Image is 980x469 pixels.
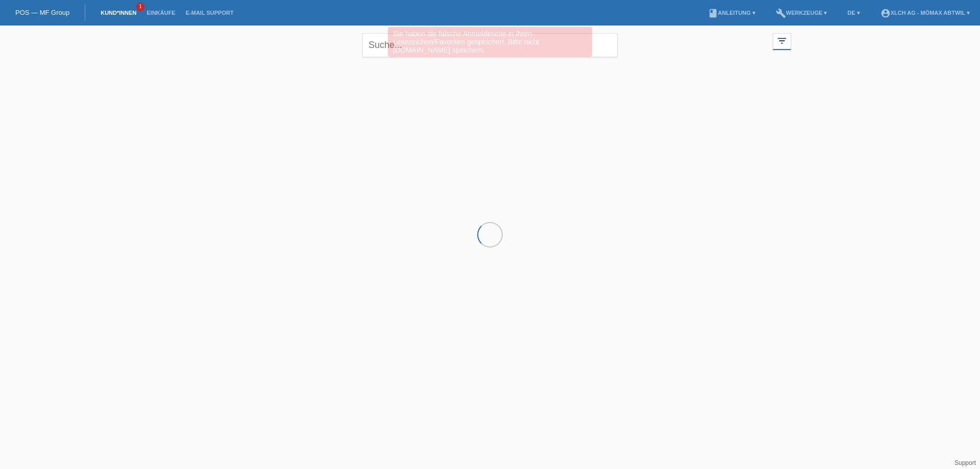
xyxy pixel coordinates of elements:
a: POS — MF Group [15,9,69,16]
div: Sie haben die falsche Anmeldeseite in Ihren Lesezeichen/Favoriten gespeichert. Bitte nicht [DOMAI... [388,27,592,57]
a: Kund*innen [95,10,141,16]
a: Support [954,459,976,466]
a: bookAnleitung ▾ [703,10,761,16]
i: account_circle [880,8,891,18]
a: E-Mail Support [181,10,239,16]
span: 1 [136,3,144,11]
a: Einkäufe [141,10,180,16]
a: account_circleXLCH AG - Mömax Abtwil ▾ [875,10,975,16]
a: DE ▾ [842,10,865,16]
a: buildWerkzeuge ▾ [771,10,832,16]
i: build [776,8,786,18]
i: book [708,8,718,18]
